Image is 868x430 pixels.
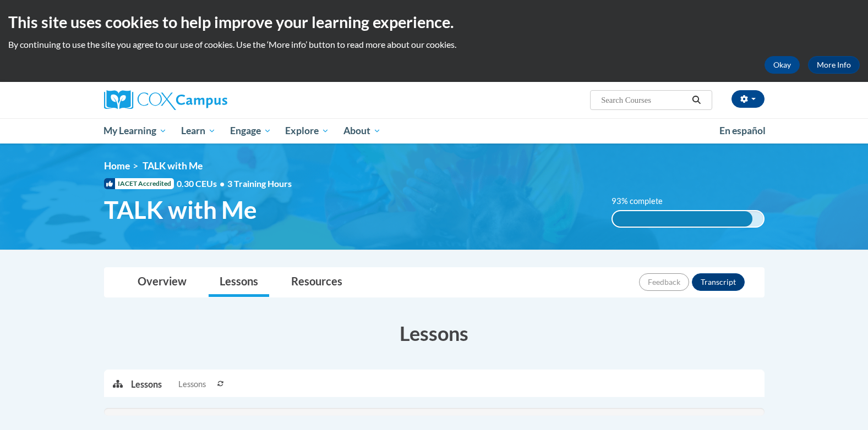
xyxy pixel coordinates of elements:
span: TALK with Me [143,160,203,172]
p: Lessons [131,378,162,390]
button: Feedback [639,273,689,291]
span: My Learning [103,124,167,137]
a: Lessons [209,268,269,297]
p: By continuing to use the site you agree to our use of cookies. Use the ‘More info’ button to read... [8,38,860,51]
span: IACET Accredited [104,178,174,189]
a: Cox Campus [104,90,313,110]
button: Okay [765,56,800,74]
div: 93% complete [613,211,752,227]
span: Engage [230,124,271,137]
a: Learn [174,118,223,144]
span: TALK with Me [104,195,257,224]
a: Overview [127,268,198,297]
span: 3 Training Hours [227,178,292,189]
a: My Learning [97,118,174,144]
div: Main menu [88,118,781,144]
span: About [343,124,381,137]
button: Search [688,93,705,107]
input: Search Courses [600,93,688,107]
a: Explore [278,118,336,144]
span: En español [719,125,766,136]
h3: Lessons [104,319,765,347]
span: • [220,178,225,189]
a: More Info [808,56,860,74]
a: Engage [223,118,279,144]
a: En español [712,119,773,142]
img: Cox Campus [104,90,227,110]
button: Account Settings [731,90,765,108]
span: 0.30 CEUs [177,178,227,190]
a: About [336,118,388,144]
span: Learn [181,124,216,137]
span: Lessons [178,378,206,390]
button: Transcript [692,273,745,291]
span: Explore [285,124,329,137]
label: 93% complete [612,195,675,207]
h2: This site uses cookies to help improve your learning experience. [8,11,860,33]
a: Resources [280,268,353,297]
a: Home [104,160,130,172]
